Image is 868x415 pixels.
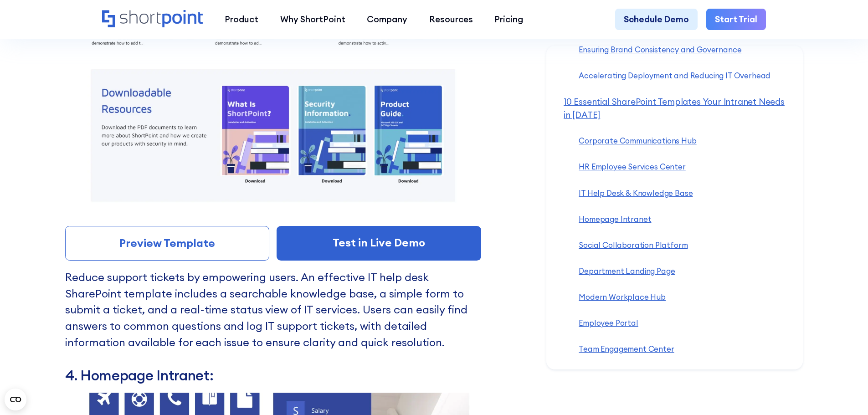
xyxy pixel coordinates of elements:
[5,389,26,410] button: Open CMP widget
[65,367,481,384] h3: 4. Homepage Intranet:
[579,266,675,276] a: Department Landing Page‍
[225,13,258,26] div: Product
[579,292,666,302] a: Modern Workplace Hub‍
[214,9,269,31] a: Product
[280,13,345,26] div: Why ShortPoint
[494,13,523,26] div: Pricing
[418,9,484,31] a: Resources
[367,13,407,26] div: Company
[579,136,696,145] a: Corporate Communications Hub‍
[102,10,203,29] a: Home
[579,45,741,54] a: Ensuring Brand Consistency and Governance‍
[269,9,356,31] a: Why ShortPoint
[65,226,270,261] a: Preview Template
[706,9,766,31] a: Start Trial
[564,97,785,121] a: 10 Essential SharePoint Templates Your Intranet Needs in [DATE]‍
[579,318,638,328] a: Employee Portal‍
[579,162,686,172] a: HR Employee Services Center‍
[65,269,481,367] p: Reduce support tickets by empowering users. An effective IT help desk SharePoint template include...
[615,9,698,31] a: Schedule Demo
[579,214,651,224] a: Homepage Intranet‍
[356,9,418,31] a: Company
[822,371,868,415] iframe: Chat Widget
[579,71,770,81] a: Accelerating Deployment and Reducing IT Overhead‍
[429,13,473,26] div: Resources
[579,188,693,198] a: IT Help Desk & Knowledge Base‍
[579,240,688,250] a: Social Collaboration Platform‍
[277,226,481,261] a: Test in Live Demo
[484,9,534,31] a: Pricing
[579,344,674,354] a: Team Engagement Center‍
